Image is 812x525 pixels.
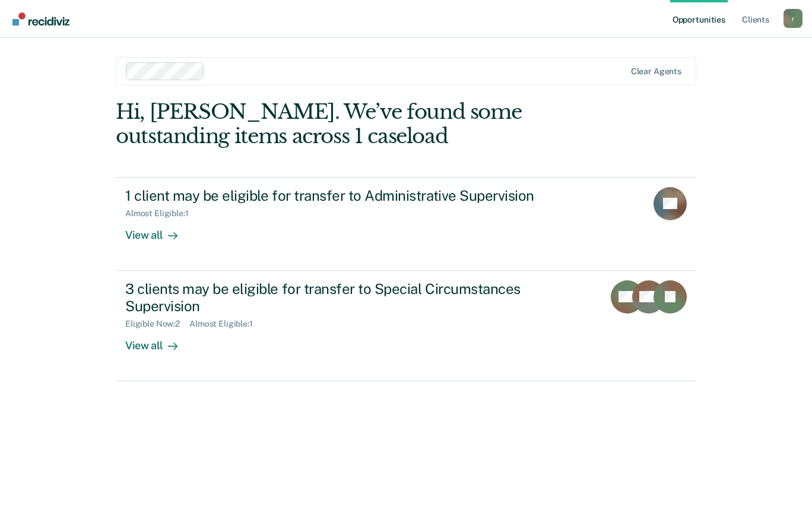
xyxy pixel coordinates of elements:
[189,319,262,329] div: Almost Eligible : 1
[125,329,192,352] div: View all
[784,9,803,28] button: Profile dropdown button
[116,177,696,271] a: 1 client may be eligible for transfer to Administrative SupervisionAlmost Eligible:1View all
[125,280,542,315] div: 3 clients may be eligible for transfer to Special Circumstances Supervision
[116,271,696,381] a: 3 clients may be eligible for transfer to Special Circumstances SupervisionEligible Now:2Almost E...
[631,67,681,77] div: Clear agents
[12,12,69,26] img: Recidiviz
[125,319,189,329] div: Eligible Now : 2
[784,9,803,28] div: r
[125,219,192,242] div: View all
[772,485,800,513] iframe: Intercom live chat
[125,187,542,204] div: 1 client may be eligible for transfer to Administrative Supervision
[125,208,198,219] div: Almost Eligible : 1
[116,100,580,148] div: Hi, [PERSON_NAME]. We’ve found some outstanding items across 1 caseload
